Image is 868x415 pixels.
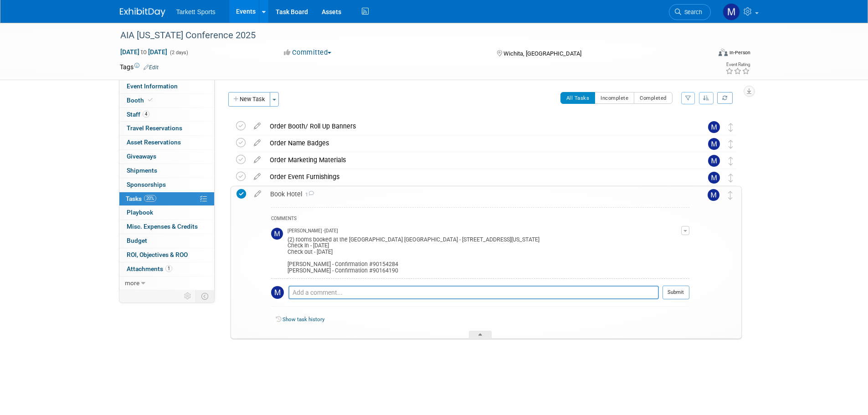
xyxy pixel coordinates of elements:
[119,108,214,122] a: Staff4
[719,49,728,56] img: Format-Inperson.png
[634,92,673,104] button: Completed
[288,235,681,274] div: (2) rooms booked at the [GEOGRAPHIC_DATA] [GEOGRAPHIC_DATA] - [STREET_ADDRESS][US_STATE] Check In...
[126,195,156,202] span: Tasks
[144,64,159,71] a: Edit
[119,234,214,248] a: Budget
[708,189,719,201] img: Mathieu Martel
[657,47,751,61] div: Event Format
[143,111,149,118] span: 4
[728,191,733,200] i: Move task
[139,48,148,56] span: to
[169,50,188,56] span: (2 days)
[729,140,733,149] i: Move task
[729,174,733,182] i: Move task
[127,97,154,104] span: Booth
[120,48,168,56] span: [DATE] [DATE]
[127,265,172,272] span: Attachments
[708,121,720,133] img: Mathieu Martel
[165,265,172,272] span: 1
[250,190,266,198] a: edit
[729,123,733,132] i: Move task
[725,62,750,67] div: Event Rating
[281,48,335,57] button: Committed
[127,167,157,174] span: Shipments
[595,92,634,104] button: Incomplete
[271,228,283,240] img: Mathieu Martel
[127,111,149,118] span: Staff
[249,122,265,130] a: edit
[119,248,214,262] a: ROI, Objectives & ROO
[127,181,166,188] span: Sponsorships
[729,157,733,165] i: Move task
[119,206,214,220] a: Playbook
[560,92,596,104] button: All Tasks
[125,279,139,287] span: more
[266,186,689,202] div: Book Hotel
[265,118,690,134] div: Order Booth/ Roll Up Banners
[119,164,214,178] a: Shipments
[249,173,265,181] a: edit
[127,82,178,90] span: Event Information
[271,215,689,224] div: COMMENTS
[119,122,214,135] a: Travel Reservations
[120,8,165,17] img: ExhibitDay
[176,8,216,15] span: Tarkett Sports
[708,138,720,150] img: Mathieu Martel
[265,169,690,184] div: Order Event Furnishings
[271,286,284,299] img: Mathieu Martel
[663,286,689,299] button: Submit
[119,277,214,290] a: more
[723,3,740,20] img: Mathieu Martel
[195,290,214,302] td: Toggle Event Tabs
[180,290,196,302] td: Personalize Event Tab Strip
[119,94,214,108] a: Booth
[282,316,324,323] a: Show task history
[228,92,270,107] button: New Task
[729,49,750,56] div: In-Person
[681,9,702,15] span: Search
[669,4,711,20] a: Search
[120,62,159,72] td: Tags
[127,209,153,216] span: Playbook
[249,139,265,147] a: edit
[119,192,214,206] a: Tasks20%
[119,150,214,164] a: Giveaways
[249,156,265,164] a: edit
[119,220,214,234] a: Misc. Expenses & Credits
[119,262,214,276] a: Attachments1
[288,228,338,234] span: [PERSON_NAME] - [DATE]
[127,138,181,146] span: Asset Reservations
[119,80,214,93] a: Event Information
[503,50,581,57] span: Wichita, [GEOGRAPHIC_DATA]
[717,92,733,104] a: Refresh
[148,97,153,102] i: Booth reservation complete
[119,178,214,192] a: Sponsorships
[127,237,147,244] span: Budget
[127,251,188,258] span: ROI, Objectives & ROO
[708,155,720,167] img: Mathieu Martel
[119,136,214,149] a: Asset Reservations
[265,135,690,151] div: Order Name Badges
[117,27,697,44] div: AIA [US_STATE] Conference 2025
[127,124,182,132] span: Travel Reservations
[302,192,314,198] span: 1
[127,223,198,230] span: Misc. Expenses & Credits
[127,153,156,160] span: Giveaways
[265,152,690,168] div: Order Marketing Materials
[144,195,156,202] span: 20%
[708,172,720,184] img: Mathieu Martel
